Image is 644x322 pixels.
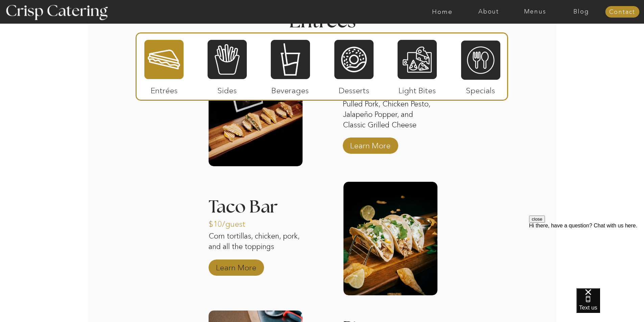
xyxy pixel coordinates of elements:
p: Desserts [332,79,377,99]
p: Corn tortillas, chicken, pork, and all the toppings [209,231,303,264]
p: $10/guest [209,213,254,232]
h2: Entrees [289,12,355,25]
a: Learn More [348,134,393,154]
iframe: podium webchat widget bubble [576,288,644,322]
a: Contact [605,9,639,16]
h3: Taco Bar [209,198,303,207]
iframe: podium webchat widget prompt [529,216,644,297]
p: Entrées [142,79,187,99]
a: Blog [558,8,604,15]
a: Menus [512,8,558,15]
p: Pulled Pork, Chicken Pesto, Jalapeño Popper, and Classic Grilled Cheese [343,99,437,131]
a: About [466,8,512,15]
p: Light Bites [395,79,440,99]
p: Sides [205,79,249,99]
a: Home [419,8,466,15]
p: Specials [458,79,503,99]
p: Beverages [268,79,313,99]
a: Learn More [214,256,259,276]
